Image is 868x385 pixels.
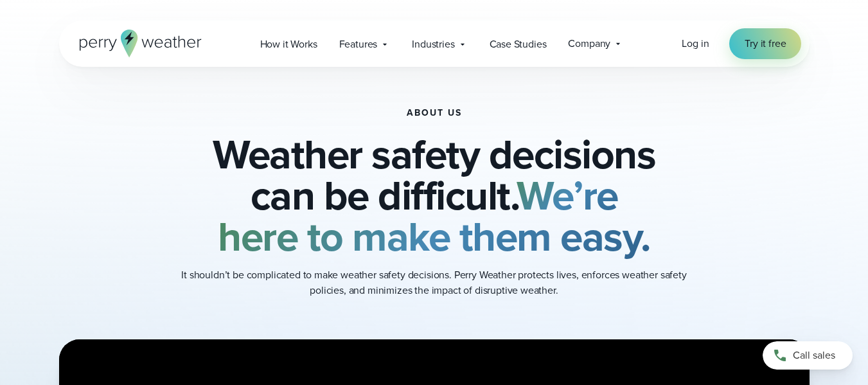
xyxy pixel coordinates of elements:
p: It shouldn’t be complicated to make weather safety decisions. Perry Weather protects lives, enfor... [177,267,691,298]
a: Try it free [729,28,801,59]
span: Company [568,36,610,51]
span: Features [339,37,378,52]
a: Log in [682,36,709,51]
h2: Weather safety decisions can be difficult. [123,134,745,257]
a: Call sales [763,341,853,370]
strong: We’re here to make them easy. [218,165,650,267]
a: Case Studies [479,31,558,57]
span: Industries [412,37,454,52]
h1: About Us [407,108,462,118]
span: Log in [682,36,709,51]
span: Case Studies [490,37,547,52]
a: How it Works [249,31,328,57]
span: Call sales [793,348,835,363]
span: How it Works [260,37,317,52]
span: Try it free [745,36,786,51]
